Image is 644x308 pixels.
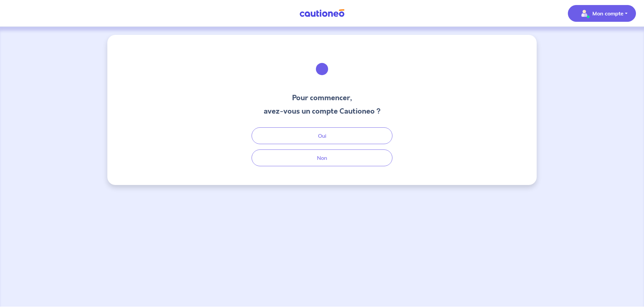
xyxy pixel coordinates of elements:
img: illu_welcome.svg [304,51,340,87]
button: illu_account_valid_menu.svgMon compte [568,5,636,22]
h3: avez-vous un compte Cautioneo ? [264,106,381,117]
p: Mon compte [592,9,624,17]
button: Non [252,149,392,166]
button: Oui [252,127,392,144]
img: Cautioneo [297,9,347,17]
img: illu_account_valid_menu.svg [579,8,590,19]
h3: Pour commencer, [264,93,381,103]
